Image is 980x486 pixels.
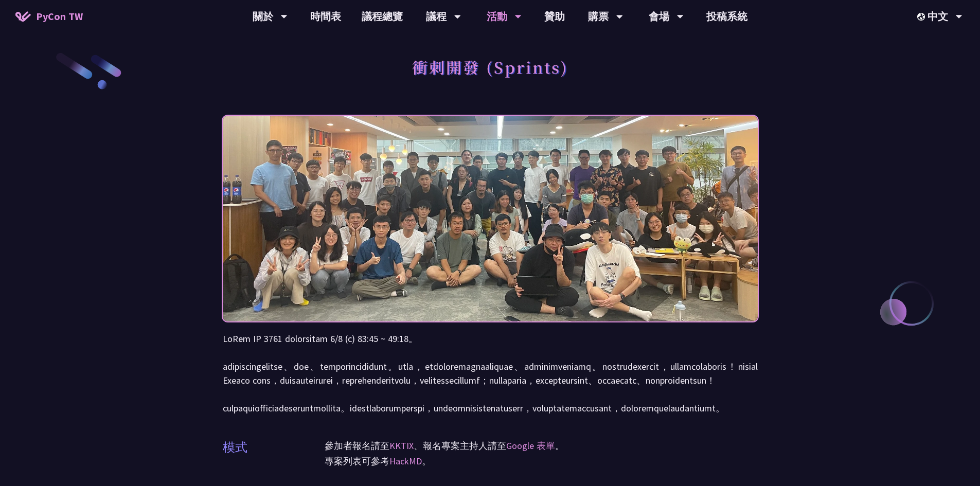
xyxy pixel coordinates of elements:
a: Google 表單 [506,440,555,452]
p: 參加者報名請至 、報名專案主持人請至 。 [325,438,758,454]
p: LoRem IP 3761 dolorsitam 6/8 (c) 83:45 ~ 49:18。 adipiscingelitse、doe、temporincididunt。utla，etdolo... [223,332,758,415]
img: Home icon of PyCon TW 2025 [15,11,31,22]
img: Photo of PyCon Taiwan Sprints [223,88,758,349]
h1: 衝刺開發 (Sprints) [412,51,568,82]
p: 模式 [223,438,247,457]
span: PyCon TW [36,9,83,24]
a: KKTIX [389,440,414,452]
p: 專案列表可參考 。 [325,454,758,469]
img: Locale Icon [917,13,928,21]
a: PyCon TW [5,4,93,29]
a: HackMD [389,455,422,467]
